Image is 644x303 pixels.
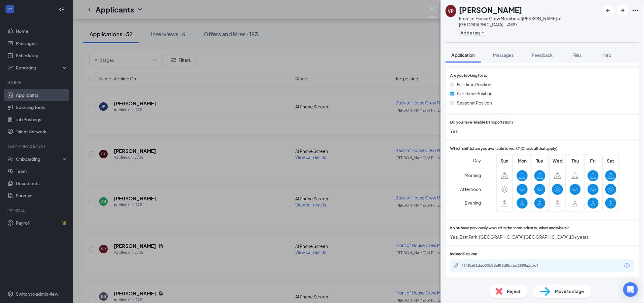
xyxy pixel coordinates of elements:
[457,99,492,106] span: Seasonal Position
[604,7,612,14] svg: ArrowLeftNew
[532,52,553,58] span: Feedback
[457,90,493,97] span: Part-time Position
[493,52,514,58] span: Messages
[481,31,485,34] svg: Plus
[450,73,487,79] span: Are you looking for a:
[450,234,634,240] span: Yes. EatnPark. [GEOGRAPHIC_DATA] [GEOGRAPHIC_DATA] 10+ years.
[534,157,545,164] span: Tue
[632,7,639,14] svg: Ellipses
[473,157,481,164] span: Day
[623,282,638,297] div: Open Intercom Messenger
[588,157,599,164] span: Fri
[450,128,634,135] span: Yes
[450,146,558,152] span: Which shift(s) are you available to work? (Check all that apply)
[452,52,475,58] span: Application
[570,157,581,164] span: Thu
[623,262,631,270] svg: Download
[454,263,459,268] svg: Paperclip
[605,157,616,164] span: Sat
[552,157,563,164] span: Wed
[465,197,481,208] span: Evening
[461,263,547,268] div: 4649c6f1dad00b83e8f8d8bcbd2998a1.pdf
[499,157,510,164] span: Sun
[617,5,628,16] button: ArrowRight
[459,15,600,27] div: Front of House Crew Member at [PERSON_NAME] of [GEOGRAPHIC_DATA] - #897
[517,157,528,164] span: Mon
[460,184,481,195] span: Afternoon
[450,120,514,125] span: Do you have reliable transportation?
[454,263,553,269] a: Paperclip4649c6f1dad00b83e8f8d8bcbd2998a1.pdf
[459,5,522,15] h1: [PERSON_NAME]
[448,8,454,14] div: VP
[459,29,486,36] button: PlusAdd a tag
[457,81,492,88] span: Full-time Position
[603,5,614,16] button: ArrowLeftNew
[450,252,477,257] span: Indeed Resume
[507,288,521,295] span: Reject
[604,52,612,58] span: Info
[619,7,626,14] svg: ArrowRight
[555,288,584,295] span: Move to stage
[450,225,569,231] span: If you have previously worked in the same industry, when and where?
[465,170,481,181] span: Morning
[572,52,582,58] span: Files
